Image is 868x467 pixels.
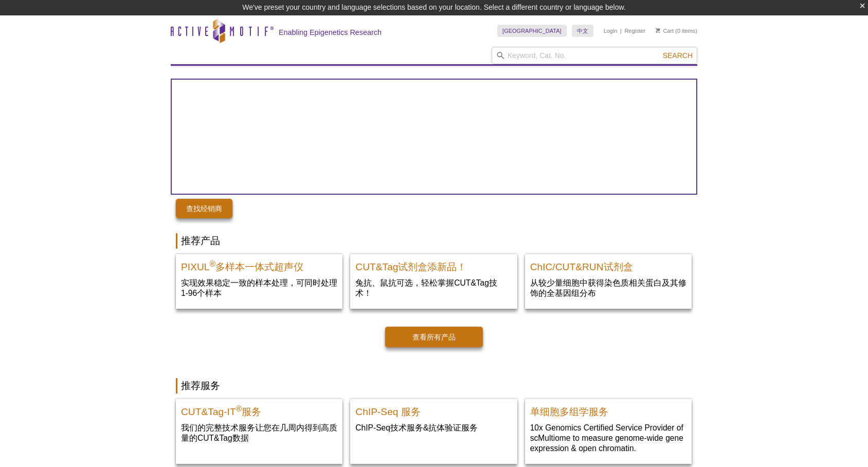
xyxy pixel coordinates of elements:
h2: 单细胞多组学服务 [530,402,686,417]
p: 从较少量细胞中获得染色质相关蛋白及其修饰的全基因组分布 [530,277,686,298]
a: PIXUL Multi-Sample Sonicator PIXUL®多样本一体式超声仪 实现效果稳定一致的样本处理，可同时处理1-96个样本 [176,254,342,309]
h2: PIXUL 多样本一体式超声仪 [181,257,337,272]
p: 我们的完整技术服务让您在几周内得到高质量的CUT&Tag数据 [181,422,337,443]
a: Login [604,27,618,34]
p: 实现效果稳定一致的样本处理，可同时处理1-96个样本 [181,277,337,298]
h2: ChIP-Seq 服务 [355,402,512,417]
a: Register [624,27,645,34]
sup: ® [236,404,242,413]
h2: CUT&Tag试剂盒添新品！ [355,257,512,272]
button: Search [660,51,696,60]
a: CUT&Tag-IT Service CUT&Tag-IT®服务 我们的完整技术服务让您在几周内得到高质量的CUT&Tag数据 [176,399,342,454]
a: ChIP-Seq Service ChIP-Seq 服务 ChIP-Seq技术服务&抗体验证服务 [350,399,517,443]
h2: CUT&Tag-IT 服务 [181,402,337,417]
img: Your Cart [656,28,660,33]
p: 10x Genomics Certified Service Provider of scMultiome to measure genome-wide gene expression & op... [530,422,686,454]
span: Search [663,51,693,60]
a: Cart [656,27,674,34]
sup: ® [209,259,215,268]
a: CUT&Tag试剂盒添新品！ CUT&Tag试剂盒添新品！ 兔抗、鼠抗可选，轻松掌握CUT&Tag技术！ [350,254,517,309]
a: ChIC/CUT&RUN Assay Kit ChIC/CUT&RUN试剂盒 从较少量细胞中获得染色质相关蛋白及其修饰的全基因组分布 [525,254,692,309]
input: Keyword, Cat. No. [492,47,697,64]
a: 查找经销商 [176,199,232,218]
h2: 推荐产品 [176,233,692,249]
h2: Enabling Epigenetics Research [279,28,382,37]
p: 兔抗、鼠抗可选，轻松掌握CUT&Tag技术！ [355,277,512,298]
a: 中文 [572,25,593,37]
a: Single-Cell Multiome Servicee 单细胞多组学服务 10x Genomics Certified Service Provider of scMultiome to m... [525,399,692,464]
a: [GEOGRAPHIC_DATA] [497,25,567,37]
h2: ChIC/CUT&RUN试剂盒 [530,257,686,272]
h2: 推荐服务 [176,378,692,394]
li: (0 items) [656,25,697,37]
p: ChIP-Seq技术服务&抗体验证服务 [355,422,512,433]
a: 查看所有产品 [385,327,483,347]
li: | [620,25,622,37]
